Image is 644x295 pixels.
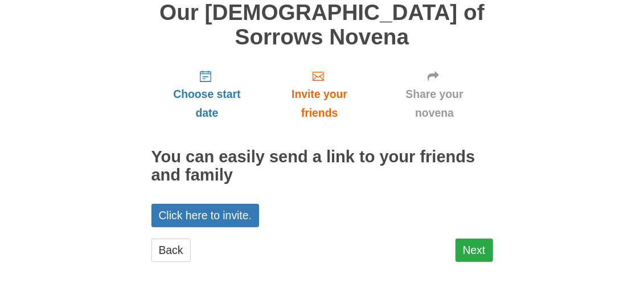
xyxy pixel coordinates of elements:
[151,239,191,262] a: Back
[456,239,493,262] a: Next
[151,1,493,49] h1: Our [DEMOGRAPHIC_DATA] of Sorrows Novena
[151,60,263,128] a: Choose start date
[151,148,493,185] h2: You can easily send a link to your friends and family
[388,85,482,122] span: Share your novena
[151,204,260,227] a: Click here to invite.
[274,85,364,122] span: Invite your friends
[163,85,252,122] span: Choose start date
[262,60,376,128] a: Invite your friends
[376,60,493,128] a: Share your novena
